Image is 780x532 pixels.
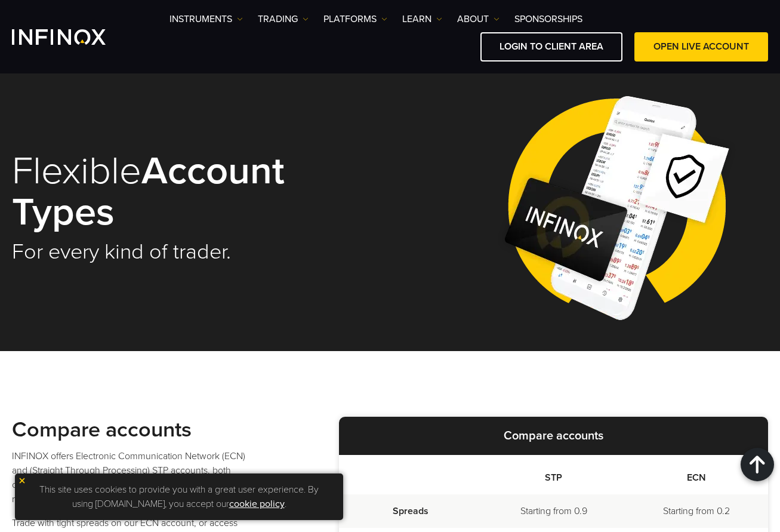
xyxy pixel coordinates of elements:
[12,151,375,233] h1: Flexible
[482,494,625,528] td: Starting from 0.9
[12,147,285,235] strong: Account Types
[12,239,375,265] h2: For every kind of trader.
[480,32,622,61] a: LOGIN TO CLIENT AREA
[514,12,582,26] a: SPONSORSHIPS
[402,12,442,26] a: Learn
[625,494,768,528] td: Starting from 0.2
[12,449,251,506] p: INFINOX offers Electronic Communication Network (ECN) and (Straight Through Processing) STP accou...
[18,476,26,485] img: yellow close icon
[504,429,603,443] strong: Compare accounts
[634,32,768,61] a: OPEN LIVE ACCOUNT
[169,12,243,26] a: Instruments
[323,12,387,26] a: PLATFORMS
[482,455,625,494] th: STP
[258,12,309,26] a: TRADING
[339,494,482,528] td: Spreads
[457,12,500,26] a: ABOUT
[12,29,134,45] a: INFINOX Logo
[625,455,768,494] th: ECN
[21,479,337,514] p: This site uses cookies to provide you with a great user experience. By using [DOMAIN_NAME], you a...
[229,498,285,510] a: cookie policy
[12,417,192,442] strong: Compare accounts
